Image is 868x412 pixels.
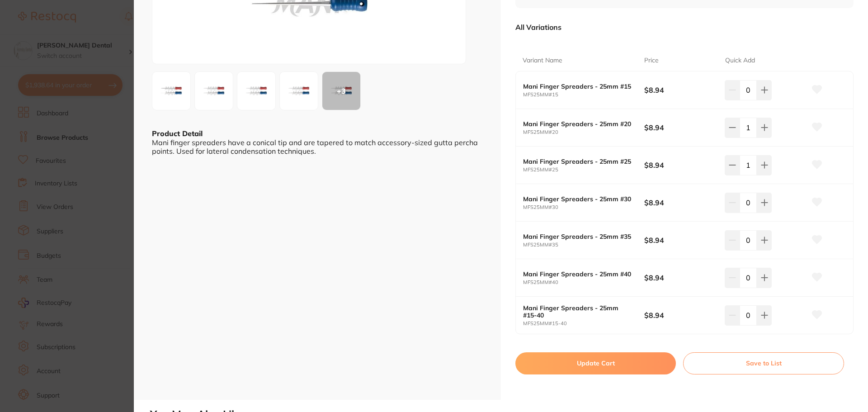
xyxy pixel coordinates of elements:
b: $8.94 [644,273,717,283]
b: Product Detail [152,129,203,138]
b: Mani Finger Spreaders - 25mm #20 [523,120,632,128]
b: Mani Finger Spreaders - 25mm #25 [523,158,632,165]
small: MFS25MM#15 [523,92,644,98]
b: Mani Finger Spreaders - 25mm #30 [523,195,632,203]
small: MFS25MM#25 [523,167,644,173]
b: $8.94 [644,235,717,245]
img: MjA0Mw [198,75,230,107]
small: MFS25MM#30 [523,204,644,210]
small: MFS25MM#15-40 [523,321,644,327]
img: MjA0NA [240,75,273,107]
img: MjA0Mg [155,75,188,107]
p: All Variations [515,23,561,32]
p: Variant Name [523,56,562,65]
b: $8.94 [644,160,717,170]
b: $8.94 [644,198,717,208]
b: Mani Finger Spreaders - 25mm #40 [523,270,632,278]
p: Price [644,56,659,65]
b: $8.94 [644,123,717,133]
small: MFS25MM#35 [523,242,644,248]
div: + 3 [322,72,360,110]
b: $8.94 [644,310,717,320]
small: MFS25MM#20 [523,129,644,135]
b: $8.94 [644,85,717,95]
b: Mani Finger Spreaders - 25mm #15 [523,83,632,90]
button: +3 [322,71,361,110]
img: MjA0NQ [283,75,315,107]
button: Save to List [683,352,844,374]
b: Mani Finger Spreaders - 25mm #35 [523,233,632,240]
small: MFS25MM#40 [523,279,644,285]
button: Update Cart [515,352,676,374]
p: Quick Add [725,56,755,65]
b: Mani Finger Spreaders - 25mm #15-40 [523,304,632,319]
div: Mani finger spreaders have a conical tip and are tapered to match accessory-sized gutta percha po... [152,138,483,155]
